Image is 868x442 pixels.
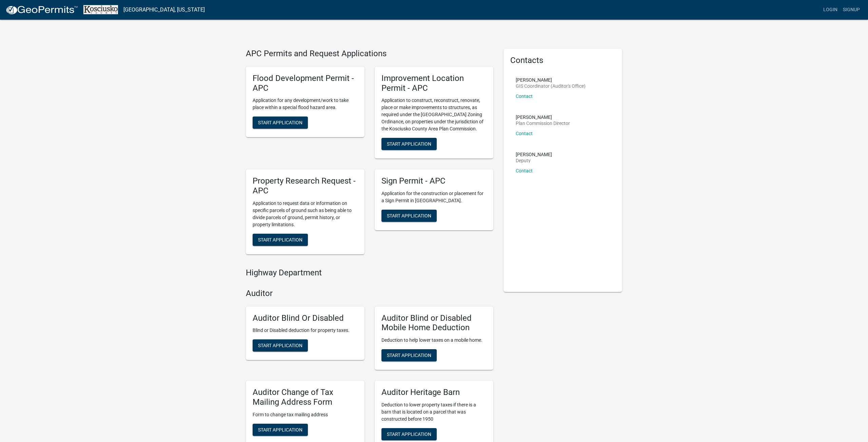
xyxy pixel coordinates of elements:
a: Contact [516,131,533,136]
img: Kosciusko County, Indiana [83,5,118,14]
h5: Auditor Blind or Disabled Mobile Home Deduction [381,313,487,333]
p: Application to construct, reconstruct, renovate, place or make improvements to structures, as req... [381,97,487,132]
h5: Contacts [510,56,615,65]
span: Start Application [387,213,431,218]
button: Start Application [253,424,308,436]
p: [PERSON_NAME] [516,78,586,82]
span: Start Application [387,141,431,147]
a: Login [821,3,840,16]
p: [PERSON_NAME] [516,115,570,120]
h5: Property Research Request - APC [253,176,358,196]
span: Start Application [387,353,431,358]
button: Start Application [381,138,437,150]
p: Application for the construction or placement for a Sign Permit in [GEOGRAPHIC_DATA]. [381,190,487,204]
h5: Improvement Location Permit - APC [381,73,487,93]
p: [PERSON_NAME] [516,152,552,157]
h4: Highway Department [246,268,493,278]
h5: Auditor Change of Tax Mailing Address Form [253,387,358,407]
p: Blind or Disabled deduction for property taxes. [253,327,358,334]
button: Start Application [381,428,437,440]
span: Start Application [258,343,302,348]
button: Start Application [253,117,308,129]
button: Start Application [381,210,437,222]
p: Plan Commission Director [516,121,570,126]
button: Start Application [253,234,308,246]
a: Signup [840,3,863,16]
p: Application for any development/work to take place within a special flood hazard area. [253,97,358,111]
span: Start Application [258,427,302,432]
a: Contact [516,168,533,173]
h5: Flood Development Permit - APC [253,73,358,93]
h4: Auditor [246,289,493,298]
p: GIS Coordinator (Auditor's Office) [516,84,586,88]
button: Start Application [381,349,437,361]
a: [GEOGRAPHIC_DATA], [US_STATE] [123,4,205,16]
a: Contact [516,93,533,99]
span: Start Application [387,431,431,437]
p: Deduction to lower property taxes if there is a barn that is located on a parcel that was constru... [381,401,487,423]
p: Deputy [516,158,552,163]
p: Form to change tax mailing address [253,411,358,418]
h5: Auditor Blind Or Disabled [253,313,358,323]
p: Deduction to help lower taxes on a mobile home. [381,337,487,344]
h4: APC Permits and Request Applications [246,49,493,59]
span: Start Application [258,237,302,242]
p: Application to request data or information on specific parcels of ground such as being able to di... [253,200,358,228]
span: Start Application [258,120,302,125]
h5: Sign Permit - APC [381,176,487,186]
h5: Auditor Heritage Barn [381,387,487,397]
button: Start Application [253,339,308,352]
